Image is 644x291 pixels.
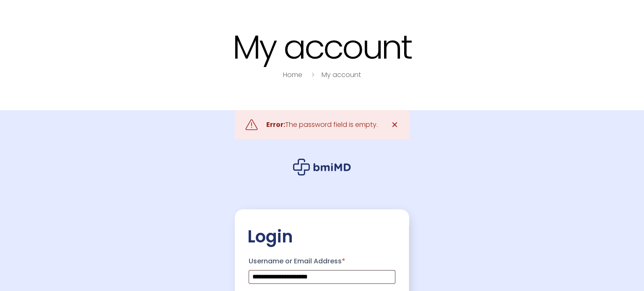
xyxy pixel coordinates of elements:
[247,226,397,247] h2: Login
[391,119,398,131] span: ✕
[322,70,361,80] a: My account
[249,255,395,268] label: Username or Email Address
[266,120,285,129] strong: Error:
[386,116,403,133] a: ✕
[58,29,586,65] h1: My account
[283,70,302,80] a: Home
[266,119,378,131] div: The password field is empty.
[308,70,317,80] i: breadcrumbs separator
